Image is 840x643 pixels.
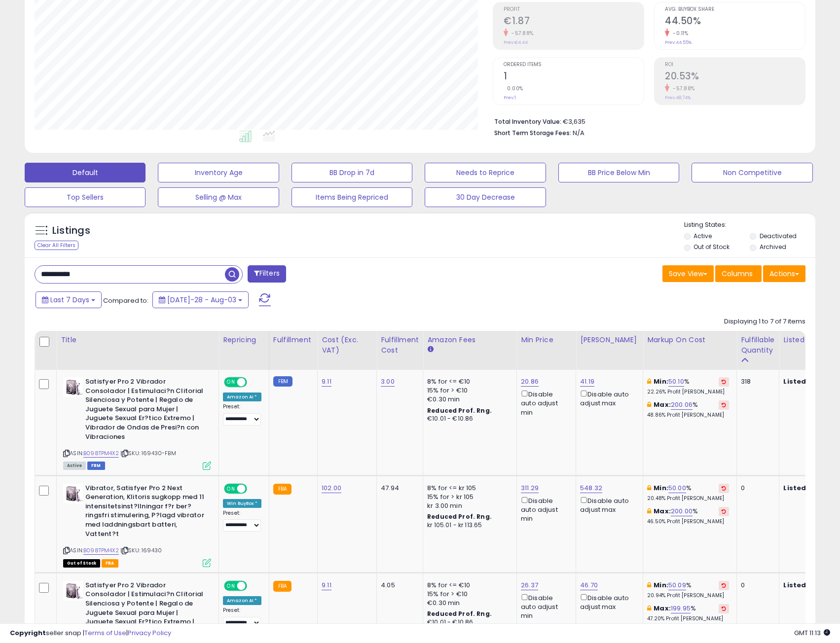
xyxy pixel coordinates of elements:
[647,495,729,502] p: 20.48% Profit [PERSON_NAME]
[662,265,714,282] button: Save View
[669,30,688,37] small: -0.11%
[647,581,729,599] div: %
[665,62,805,68] span: ROI
[273,484,292,495] small: FBA
[25,187,146,207] button: Top Sellers
[665,71,805,84] h2: 20.53%
[427,345,433,354] small: Amazon Fees.
[671,506,693,516] a: 200.00
[654,400,671,409] b: Max:
[225,484,237,493] span: ON
[760,243,786,251] label: Archived
[521,495,568,524] div: Disable auto adjust min
[654,604,671,613] b: Max:
[102,559,118,568] span: FBA
[760,232,797,240] label: Deactivated
[427,406,492,415] b: Reduced Prof. Rng.
[521,335,572,345] div: Min Price
[783,580,828,590] b: Listed Price:
[427,484,509,493] div: 8% for <= kr 105
[25,163,146,182] button: Default
[425,163,546,182] button: Needs to Reprice
[694,232,712,240] label: Active
[427,599,509,607] div: €0.30 min
[763,265,805,282] button: Actions
[84,628,126,638] a: Terms of Use
[225,581,237,590] span: ON
[508,30,534,37] small: -57.88%
[427,590,509,599] div: 15% for > €10
[580,483,602,493] a: 548.32
[684,220,815,230] p: Listing States:
[647,518,729,525] p: 46.50% Profit [PERSON_NAME]
[425,187,546,207] button: 30 Day Decrease
[158,187,279,207] button: Selling @ Max
[427,395,509,404] div: €0.30 min
[647,484,729,502] div: %
[665,39,692,45] small: Prev: 44.55%
[246,378,261,387] span: OFF
[167,295,236,305] span: [DATE]-28 - Aug-03
[322,580,331,590] a: 9.11
[63,581,83,601] img: 41svl-6+CnL._SL40_.jpg
[647,335,732,345] div: Markup on Cost
[36,291,102,308] button: Last 7 Days
[668,483,686,493] a: 50.00
[35,241,78,250] div: Clear All Filters
[427,493,509,501] div: 15% for > kr 105
[61,335,215,345] div: Title
[381,335,419,356] div: Fulfillment Cost
[292,163,412,182] button: BB Drop in 7d
[223,499,261,508] div: Win BuyBox *
[63,377,83,397] img: 41svl-6+CnL._SL40_.jpg
[580,335,639,345] div: [PERSON_NAME]
[427,581,509,590] div: 8% for <= €10
[504,85,523,92] small: 0.00%
[427,377,509,386] div: 8% for <= €10
[120,546,162,554] span: | SKU: 169430
[647,412,729,419] p: 48.86% Profit [PERSON_NAME]
[580,389,635,408] div: Disable auto adjust max
[580,495,635,514] div: Disable auto adjust max
[52,224,90,238] h5: Listings
[671,604,691,613] a: 199.95
[273,335,313,345] div: Fulfillment
[654,377,668,386] b: Min:
[223,596,261,605] div: Amazon AI *
[647,400,729,419] div: %
[741,484,771,493] div: 0
[654,506,671,516] b: Max:
[580,592,635,611] div: Disable auto adjust max
[63,559,100,568] span: All listings that are currently out of stock and unavailable for purchase on Amazon
[273,581,292,592] small: FBA
[63,462,86,470] span: All listings currently available for purchase on Amazon
[580,580,598,590] a: 46.70
[741,377,771,386] div: 318
[794,628,830,638] span: 2025-08-11 11:13 GMT
[381,484,415,493] div: 47.94
[504,95,516,101] small: Prev: 1
[223,335,265,345] div: Repricing
[722,269,753,279] span: Columns
[692,163,812,182] button: Non Competitive
[83,449,119,458] a: B098TPM4X2
[504,7,644,12] span: Profit
[322,483,341,493] a: 102.00
[647,507,729,525] div: %
[783,377,828,386] b: Listed Price:
[521,389,568,417] div: Disable auto adjust min
[158,163,279,182] button: Inventory Age
[381,377,395,387] a: 3.00
[494,115,798,127] li: €3,635
[654,580,668,590] b: Min:
[671,400,693,410] a: 200.06
[381,581,415,590] div: 4.05
[85,484,205,541] b: Vibrator, Satisfyer Pro 2 Next Generation, Klitoris sugkopp med 11 intensitetsinst?llningar f?r b...
[647,604,729,622] div: %
[647,377,729,395] div: %
[741,335,775,356] div: Fulfillable Quantity
[647,592,729,599] p: 20.94% Profit [PERSON_NAME]
[647,389,729,395] p: 22.26% Profit [PERSON_NAME]
[521,483,539,493] a: 311.29
[783,483,828,493] b: Listed Price:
